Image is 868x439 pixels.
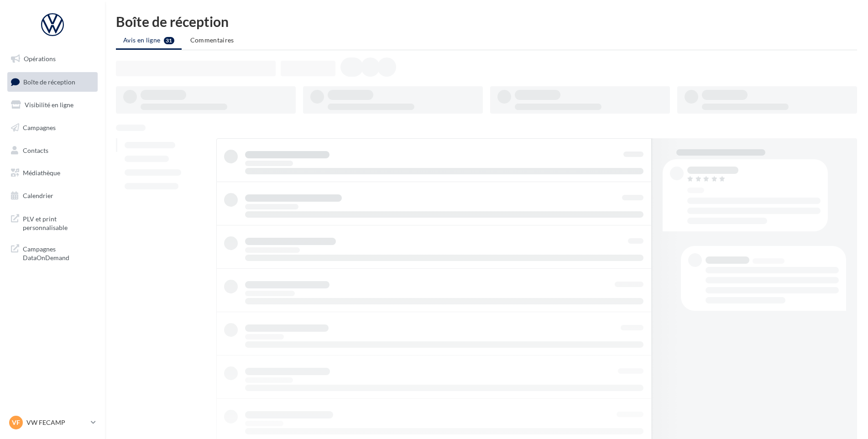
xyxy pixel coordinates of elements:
span: Contacts [23,146,48,154]
a: Visibilité en ligne [5,95,99,115]
a: PLV et print personnalisable [5,209,99,236]
span: Boîte de réception [23,78,75,85]
a: VF VW FECAMP [7,414,98,431]
a: Opérations [5,49,99,68]
a: Calendrier [5,186,99,205]
span: Opérations [24,55,56,63]
span: Calendrier [23,192,53,199]
a: Campagnes DataOnDemand [5,239,99,266]
div: Boîte de réception [116,15,857,28]
span: Médiathèque [23,169,60,177]
a: Contacts [5,141,99,160]
a: Boîte de réception [5,72,99,92]
span: PLV et print personnalisable [23,213,94,232]
a: Médiathèque [5,163,99,183]
span: Visibilité en ligne [25,101,73,109]
span: Campagnes DataOnDemand [23,243,94,262]
a: Campagnes [5,118,99,137]
span: Campagnes [23,124,56,131]
p: VW FECAMP [26,418,87,427]
span: Commentaires [190,36,234,44]
span: VF [12,418,20,427]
